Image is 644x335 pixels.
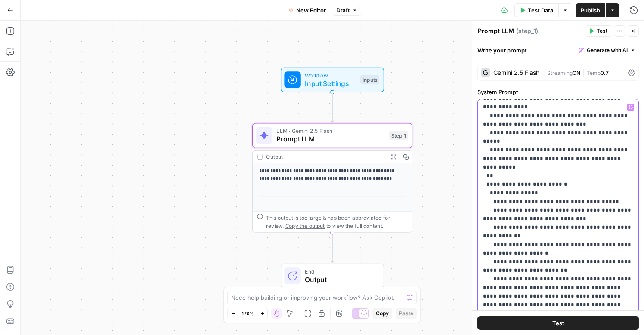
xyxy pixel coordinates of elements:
span: Prompt LLM [276,134,385,144]
g: Edge from step_1 to end [331,233,334,263]
span: | [580,68,587,77]
span: Temp [587,70,601,76]
span: | [543,68,547,77]
button: Paste [396,308,417,319]
span: Draft [337,6,350,14]
div: Write your prompt [472,41,644,59]
button: New Editor [283,3,331,17]
div: EndOutput [252,264,412,289]
span: ON [573,70,580,76]
textarea: Prompt LLM [478,27,514,35]
div: Inputs [360,75,379,85]
span: Generate with AI [587,46,628,54]
button: Test [477,316,639,330]
span: Test [552,319,564,327]
button: Draft [333,5,361,16]
span: LLM · Gemini 2.5 Flash [276,127,385,135]
div: Gemini 2.5 Flash [493,70,539,76]
button: Test Data [514,3,558,17]
span: 120% [241,310,254,317]
button: Publish [576,3,605,17]
div: This output is too large & has been abbreviated for review. to view the full content. [266,213,408,230]
div: WorkflowInput SettingsInputs [252,68,412,92]
span: Output [305,274,375,285]
span: End [305,267,375,275]
div: Output [266,153,384,161]
button: Generate with AI [576,45,639,56]
span: Test [597,27,607,35]
g: Edge from start to step_1 [331,92,334,122]
span: Workflow [305,71,356,79]
div: Step 1 [389,131,408,140]
span: New Editor [296,6,326,15]
span: Input Settings [305,78,356,89]
span: Publish [581,6,600,15]
label: System Prompt [477,88,639,96]
span: Paste [399,310,413,317]
button: Copy [372,308,392,319]
span: Test Data [528,6,553,15]
span: Copy [376,310,389,317]
button: Test [585,25,611,37]
span: Streaming [547,70,573,76]
span: ( step_1 ) [516,27,538,35]
span: 0.7 [601,70,609,76]
span: Copy the output [285,223,325,229]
